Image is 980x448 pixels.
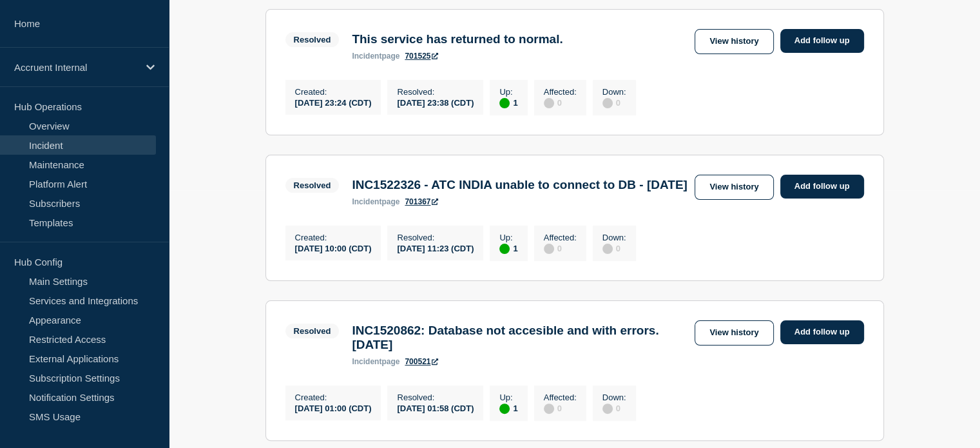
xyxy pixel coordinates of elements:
a: Add follow up [780,175,864,199]
h3: INC1522326 - ATC INDIA unable to connect to DB - [DATE] [352,178,687,192]
p: page [352,52,399,61]
p: Resolved : [397,87,474,97]
p: Accruent Internal [14,62,138,73]
div: [DATE] 10:00 (CDT) [295,242,372,253]
a: View history [695,320,773,346]
p: Created : [295,233,372,242]
div: disabled [544,244,554,254]
div: 1 [499,97,517,108]
p: Resolved : [397,233,474,242]
div: disabled [544,98,554,108]
a: View history [695,175,773,200]
div: up [499,98,510,108]
div: 0 [602,97,626,108]
span: incident [352,357,381,366]
p: page [352,197,399,206]
p: Down : [602,87,626,97]
span: Resolved [285,178,340,193]
div: 0 [602,402,626,414]
div: [DATE] 01:58 (CDT) [397,402,474,413]
p: Up : [499,87,517,97]
div: [DATE] 01:00 (CDT) [295,402,372,413]
a: View history [695,29,773,54]
p: Affected : [544,87,577,97]
p: Down : [602,393,626,402]
p: Created : [295,87,372,97]
a: 701367 [405,197,438,206]
div: disabled [602,244,613,254]
h3: This service has returned to normal. [352,32,562,46]
div: up [499,404,510,414]
div: up [499,244,510,254]
div: [DATE] 23:24 (CDT) [295,97,372,108]
p: Affected : [544,393,577,402]
div: 0 [544,97,577,108]
div: 1 [499,242,517,254]
a: Add follow up [780,29,864,53]
div: 0 [544,402,577,414]
div: disabled [544,404,554,414]
span: Resolved [285,324,340,338]
p: Affected : [544,233,577,242]
p: Created : [295,393,372,402]
div: 0 [602,242,626,254]
span: incident [352,197,381,206]
div: 0 [544,242,577,254]
div: 1 [499,402,517,414]
p: Resolved : [397,393,474,402]
h3: INC1520862: Database not accesible and with errors. [DATE] [352,324,688,352]
div: disabled [602,98,613,108]
div: [DATE] 23:38 (CDT) [397,97,474,108]
p: Up : [499,233,517,242]
a: 700521 [405,357,438,366]
span: incident [352,52,381,61]
p: page [352,357,399,366]
div: disabled [602,404,613,414]
span: Resolved [285,32,340,47]
p: Up : [499,393,517,402]
a: 701525 [405,52,438,61]
div: [DATE] 11:23 (CDT) [397,242,474,253]
a: Add follow up [780,320,864,344]
p: Down : [602,233,626,242]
